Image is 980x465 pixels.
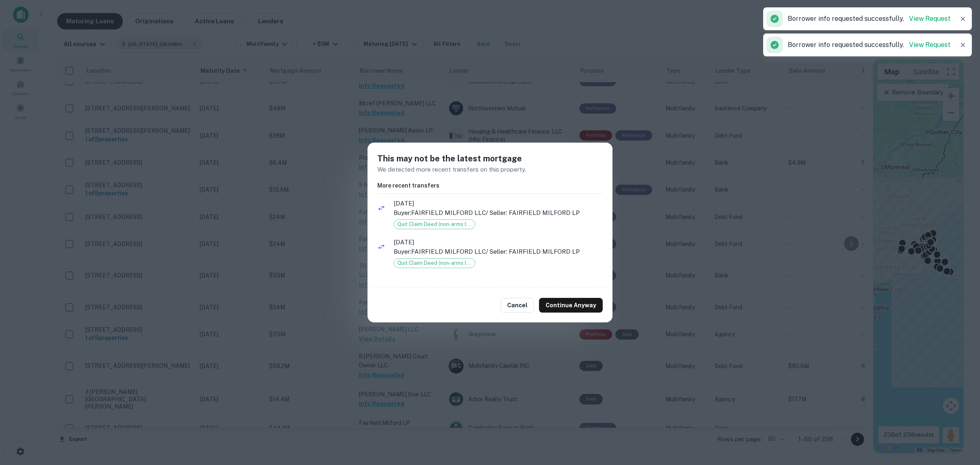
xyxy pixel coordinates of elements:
[939,400,980,439] iframe: Chat Widget
[394,199,603,208] span: [DATE]
[788,14,951,24] p: Borrower info requested successfully.
[377,181,603,190] h6: More recent transfers
[394,247,603,257] p: Buyer: FAIRFIELD MILFORD LLC / Seller: FAIRFIELD MILFORD LP
[394,219,475,229] div: Quit Claim Deed (non-arms length)
[539,298,603,313] button: Continue Anyway
[501,298,534,313] button: Cancel
[394,259,475,267] span: Quit Claim Deed (non-arms length)
[377,152,603,165] h5: This may not be the latest mortgage
[394,220,475,228] span: Quit Claim Deed (non-arms length)
[394,208,603,218] p: Buyer: FAIRFIELD MILFORD LLC / Seller: FAIRFIELD MILFORD LP
[394,237,603,247] span: [DATE]
[377,165,603,174] p: We detected more recent transfers on this property.
[788,40,951,50] p: Borrower info requested successfully.
[909,41,951,49] a: View Request
[909,15,951,22] a: View Request
[394,258,475,268] div: Quit Claim Deed (non-arms length)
